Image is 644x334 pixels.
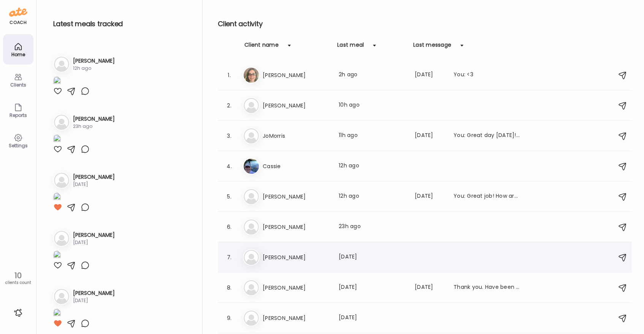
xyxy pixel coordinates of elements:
[339,283,406,292] div: [DATE]
[263,222,330,232] h3: [PERSON_NAME]
[454,131,520,140] div: You: Great day [DATE]! Good protein, veggies and even beans!
[3,271,33,280] div: 10
[5,113,32,118] div: Reports
[9,6,27,18] img: ate
[73,231,115,239] h3: [PERSON_NAME]
[339,131,406,140] div: 11h ago
[339,222,406,232] div: 23h ago
[415,131,444,140] div: [DATE]
[225,131,234,140] div: 3.
[263,314,330,323] h3: [PERSON_NAME]
[244,159,259,174] img: avatars%2FjTu57vD8tzgDGGVSazPdCX9NNMy1
[454,71,520,80] div: You: <3
[53,18,190,30] h2: Latest meals tracked
[73,57,115,65] h3: [PERSON_NAME]
[244,189,259,204] img: bg-avatar-default.svg
[73,173,115,181] h3: [PERSON_NAME]
[225,192,234,201] div: 5.
[415,192,444,201] div: [DATE]
[54,289,69,304] img: bg-avatar-default.svg
[244,98,259,113] img: bg-avatar-default.svg
[54,231,69,246] img: bg-avatar-default.svg
[3,280,33,285] div: clients count
[244,128,259,143] img: bg-avatar-default.svg
[225,101,234,110] div: 2.
[244,250,259,265] img: bg-avatar-default.svg
[73,289,115,297] h3: [PERSON_NAME]
[225,283,234,292] div: 8.
[339,71,406,80] div: 2h ago
[73,181,115,188] div: [DATE]
[263,192,330,201] h3: [PERSON_NAME]
[5,82,32,87] div: Clients
[263,283,330,292] h3: [PERSON_NAME]
[263,253,330,262] h3: [PERSON_NAME]
[339,162,406,171] div: 12h ago
[225,162,234,171] div: 4.
[73,297,115,304] div: [DATE]
[263,101,330,110] h3: [PERSON_NAME]
[244,219,259,235] img: bg-avatar-default.svg
[5,143,32,148] div: Settings
[244,41,279,53] div: Client name
[263,131,330,140] h3: JoMorris
[73,115,115,123] h3: [PERSON_NAME]
[339,101,406,110] div: 10h ago
[5,52,32,57] div: Home
[339,314,406,323] div: [DATE]
[54,173,69,188] img: bg-avatar-default.svg
[413,41,451,53] div: Last message
[73,65,115,72] div: 12h ago
[415,71,444,80] div: [DATE]
[263,162,330,171] h3: Cassie
[244,68,259,83] img: avatars%2FYr2TRmk546hTF5UKtBKijktb52i2
[54,57,69,72] img: bg-avatar-default.svg
[225,253,234,262] div: 7.
[10,19,27,26] div: coach
[54,115,69,130] img: bg-avatar-default.svg
[53,192,61,203] img: images%2Fi2qvV639y6ciQrJO8ThcA6Qk9nJ3%2FkRmgaJ9UQhzZT6QxvVVT%2FuZh4g6HIFqTDSOUyl1Pa_1080
[339,192,406,201] div: 12h ago
[225,222,234,232] div: 6.
[218,18,632,30] h2: Client activity
[415,283,444,292] div: [DATE]
[337,41,364,53] div: Last meal
[339,253,406,262] div: [DATE]
[244,280,259,295] img: bg-avatar-default.svg
[225,314,234,323] div: 9.
[263,71,330,80] h3: [PERSON_NAME]
[73,123,115,130] div: 23h ago
[53,76,61,87] img: images%2FgmSstZT9MMajQAFtUNwOfXGkKsY2%2FJjCcNB3wp9er7YHa5RGS%2F3EvlzRHA80dgRjDLfTqb_1080
[225,71,234,80] div: 1.
[53,250,61,261] img: images%2FQcLwA9GSTyMSxwY3uOCjqDgGz2b2%2FSPhsn4p4eC4AZo6qv0Dq%2FysLizQx3KnzsyvuyAEYE_1080
[53,309,61,319] img: images%2FoPvh4iQiylWPcKuLc7R3BonPKAA3%2FwXXm6ig89P7qyBURgLe5%2FF5wZcJTt3Zxsle31ibnw_1080
[454,283,520,292] div: Thank you. Have been trying to stick to It and finding it very insightful. Haven’t finished recor...
[244,310,259,326] img: bg-avatar-default.svg
[73,239,115,246] div: [DATE]
[53,134,61,145] img: images%2FLWLdH1wSKAW3US68JvMrF7OC12z2%2FRey2irPs1KVxb0zXoXdb%2FGIxvDwDNlIvbJVFPwl1V_1080
[454,192,520,201] div: You: Great job! How are you finding the app?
